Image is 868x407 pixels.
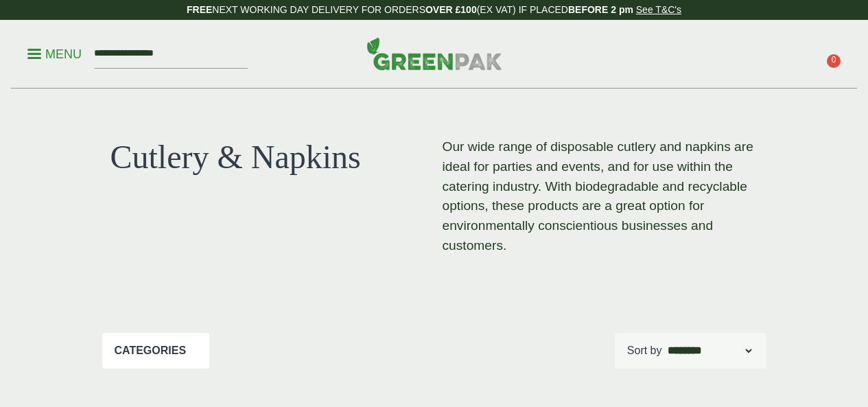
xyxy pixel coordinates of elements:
h1: Cutlery & Napkins [110,137,426,177]
img: GreenPak Supplies [366,37,502,70]
a: See T&C's [636,4,681,15]
p: Categories [115,342,187,359]
select: Shop order [665,342,754,359]
p: Our wide range of disposable cutlery and napkins are ideal for parties and events, and for use wi... [443,137,758,256]
span: 0 [827,54,841,68]
p: Sort by [627,342,662,359]
strong: OVER £100 [425,4,477,15]
p: Menu [27,46,82,62]
strong: FREE [187,4,212,15]
strong: BEFORE 2 pm [568,4,633,15]
a: Menu [27,46,82,60]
